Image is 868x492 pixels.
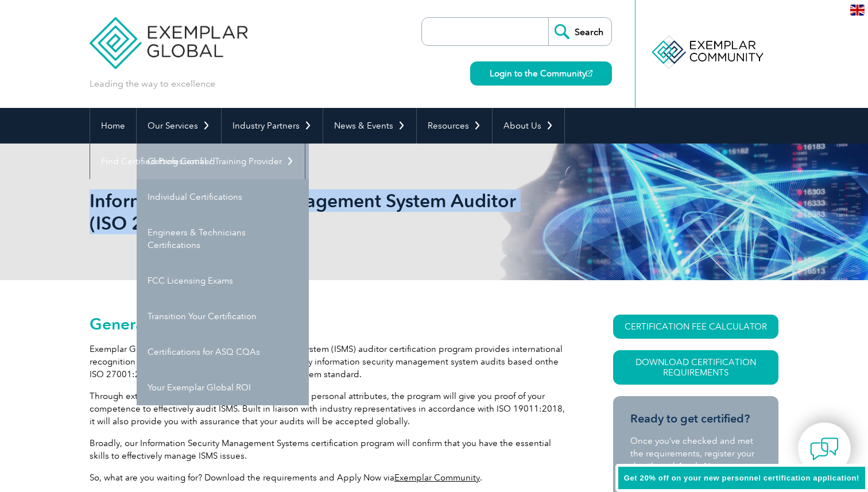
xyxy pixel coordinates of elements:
[90,343,572,381] p: Exemplar Global’s Information Security Management System (ISMS) auditor certification program pro...
[613,350,778,385] a: Download Certification Requirements
[850,5,865,16] img: en
[417,108,492,144] a: Resources
[810,435,839,463] img: contact-chat.png
[137,179,309,215] a: Individual Certifications
[90,108,136,144] a: Home
[137,108,221,144] a: Our Services
[470,61,612,86] a: Login to the Community
[90,390,572,428] p: Through extensive examination of your knowledge and personal attributes, the program will give yo...
[292,357,545,367] span: party information security management system audits based on
[137,299,309,334] a: Transition Your Certification
[586,70,592,76] img: open_square.png
[90,78,215,90] p: Leading the way to excellence
[630,412,761,426] h3: Ready to get certified?
[137,215,309,263] a: Engineers & Technicians Certifications
[90,315,572,333] h2: General Overview
[137,263,309,299] a: FCC Licensing Exams
[137,334,309,370] a: Certifications for ASQ CQAs
[613,315,778,339] a: CERTIFICATION FEE CALCULATOR
[90,144,305,179] a: Find Certified Professional / Training Provider
[323,108,416,144] a: News & Events
[90,437,572,462] p: Broadly, our Information Security Management Systems certification program will confirm that you ...
[137,370,309,405] a: Your Exemplar Global ROI
[90,471,572,484] p: So, what are you waiting for? Download the requirements and Apply Now via .
[548,18,611,45] input: Search
[222,108,323,144] a: Industry Partners
[624,474,859,482] span: Get 20% off on your new personnel certification application!
[394,472,480,483] a: Exemplar Community
[90,189,530,234] h1: Information Security Management System Auditor (ISO 27001)
[493,108,564,144] a: About Us
[630,435,761,472] p: Once you’ve checked and met the requirements, register your details and Apply Now at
